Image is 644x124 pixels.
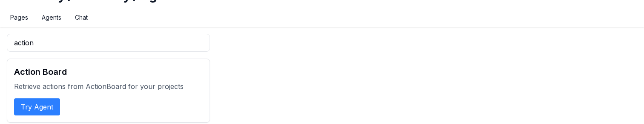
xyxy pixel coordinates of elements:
[75,13,88,22] a: Chat
[14,98,60,115] button: Try Agent
[7,34,210,52] input: Search agents...
[42,13,61,22] a: Agents
[10,13,28,22] a: Pages
[14,66,203,78] h2: Action Board
[14,81,203,92] p: Retrieve actions from ActionBoard for your projects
